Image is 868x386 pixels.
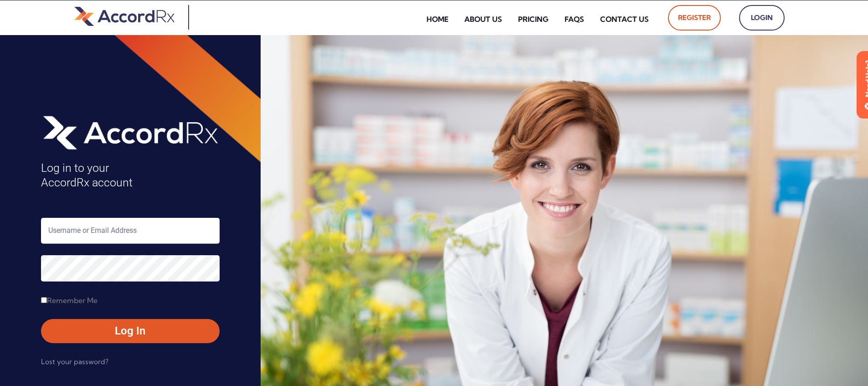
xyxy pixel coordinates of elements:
[41,319,220,343] button: Log In
[668,5,721,31] a: Register
[749,10,775,25] span: Login
[41,355,108,369] a: Lost your password?
[511,9,555,30] a: Pricing
[678,10,711,25] span: Register
[457,9,509,30] a: About Us
[41,218,220,244] input: Username or Email Address
[420,9,455,30] a: Home
[41,161,220,190] h4: Log in to your AccordRx account
[41,113,220,152] img: AccordRx_logo_header_white
[593,9,656,30] a: Contact Us
[50,324,211,338] span: Log In
[41,297,47,303] input: Remember Me
[41,293,98,308] label: Remember Me
[74,5,175,27] img: default-logo
[558,9,591,30] a: FAQs
[739,5,785,31] a: Login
